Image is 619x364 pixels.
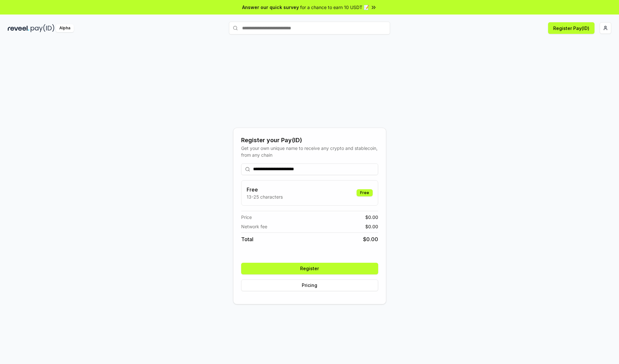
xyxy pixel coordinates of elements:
[300,4,369,11] span: for a chance to earn 10 USDT 📝
[242,4,299,11] span: Answer our quick survey
[247,193,283,200] p: 13-25 characters
[548,22,594,34] button: Register Pay(ID)
[363,235,378,243] span: $ 0.00
[241,263,378,274] button: Register
[241,223,267,230] span: Network fee
[31,24,54,32] img: pay_id
[241,214,252,221] span: Price
[241,280,378,291] button: Pricing
[56,24,74,32] div: Alpha
[357,189,373,196] div: Free
[241,235,253,243] span: Total
[8,24,29,32] img: reveel_dark
[365,214,378,221] span: $ 0.00
[247,186,283,193] h3: Free
[241,145,378,158] div: Get your own unique name to receive any crypto and stablecoin, from any chain
[241,136,378,145] div: Register your Pay(ID)
[365,223,378,230] span: $ 0.00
